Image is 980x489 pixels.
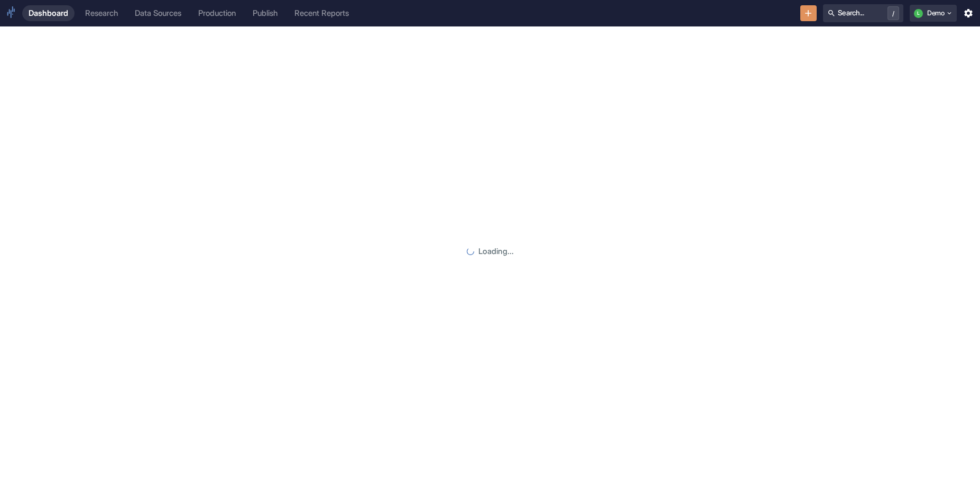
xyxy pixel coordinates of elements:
[85,8,118,18] div: Research
[198,8,236,18] div: Production
[910,5,957,22] button: LDemo
[29,8,68,18] div: Dashboard
[288,5,355,21] a: Recent Reports
[79,5,124,21] a: Research
[914,9,923,18] div: L
[294,8,349,18] div: Recent Reports
[246,5,284,21] a: Publish
[135,8,181,18] div: Data Sources
[192,5,242,21] a: Production
[253,8,278,18] div: Publish
[823,4,903,22] button: Search.../
[128,5,188,21] a: Data Sources
[478,246,514,257] p: Loading...
[22,5,75,21] a: Dashboard
[800,5,817,22] button: New Resource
